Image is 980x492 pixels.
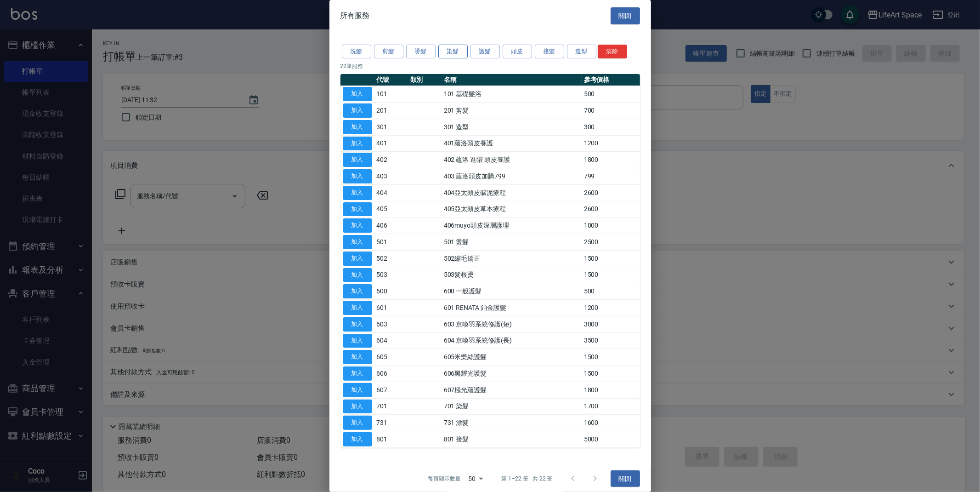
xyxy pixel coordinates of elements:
[442,398,582,415] td: 701 染髮
[470,45,500,59] button: 護髮
[582,283,640,300] td: 500
[342,45,371,59] button: 洗髮
[374,349,408,366] td: 605
[582,415,640,431] td: 1600
[343,284,372,298] button: 加入
[374,74,408,86] th: 代號
[465,466,487,491] div: 50
[503,45,532,59] button: 頭皮
[442,86,582,103] td: 101 基礎髮浴
[611,470,640,487] button: 關閉
[582,103,640,119] td: 700
[343,103,372,118] button: 加入
[582,135,640,152] td: 1200
[343,202,372,217] button: 加入
[442,74,582,86] th: 名稱
[343,334,372,348] button: 加入
[582,250,640,267] td: 1500
[343,317,372,332] button: 加入
[343,186,372,200] button: 加入
[374,267,408,283] td: 503
[374,217,408,234] td: 406
[343,252,372,266] button: 加入
[343,268,372,282] button: 加入
[343,235,372,249] button: 加入
[374,332,408,349] td: 604
[442,234,582,251] td: 501 燙髮
[343,137,372,151] button: 加入
[343,383,372,397] button: 加入
[582,349,640,366] td: 1500
[343,120,372,134] button: 加入
[442,119,582,135] td: 301 造型
[374,316,408,332] td: 603
[374,168,408,185] td: 403
[582,168,640,185] td: 799
[442,267,582,283] td: 503髮根燙
[598,45,627,59] button: 清除
[582,366,640,382] td: 1500
[406,45,436,59] button: 燙髮
[374,201,408,217] td: 405
[567,45,596,59] button: 造型
[501,475,552,483] p: 第 1–22 筆 共 22 筆
[611,7,640,24] button: 關閉
[582,300,640,316] td: 1200
[374,415,408,431] td: 731
[374,234,408,251] td: 501
[374,398,408,415] td: 701
[340,11,370,20] span: 所有服務
[582,332,640,349] td: 3500
[438,45,468,59] button: 染髮
[374,283,408,300] td: 600
[442,316,582,332] td: 603 京喚羽系統修護(短)
[442,217,582,234] td: 406muyo頭皮深層護理
[442,283,582,300] td: 600 一般護髮
[374,184,408,201] td: 404
[408,74,442,86] th: 類別
[442,415,582,431] td: 731 漂髮
[343,169,372,183] button: 加入
[374,86,408,103] td: 101
[374,366,408,382] td: 606
[582,316,640,332] td: 3000
[428,475,461,483] p: 每頁顯示數量
[374,431,408,448] td: 801
[374,152,408,168] td: 402
[582,201,640,217] td: 2600
[442,135,582,152] td: 401蘊洛頭皮養護
[343,350,372,364] button: 加入
[442,366,582,382] td: 606黑耀光護髮
[374,382,408,398] td: 607
[343,153,372,167] button: 加入
[442,184,582,201] td: 404亞太頭皮礦泥療程
[582,382,640,398] td: 1800
[343,416,372,430] button: 加入
[442,349,582,366] td: 605米樂絲護髮
[343,432,372,446] button: 加入
[582,267,640,283] td: 1500
[535,45,564,59] button: 接髪
[442,332,582,349] td: 604 京喚羽系統修護(長)
[374,250,408,267] td: 502
[582,398,640,415] td: 1700
[343,301,372,315] button: 加入
[374,300,408,316] td: 601
[340,62,640,70] p: 22 筆服務
[343,366,372,381] button: 加入
[374,103,408,119] td: 201
[374,45,403,59] button: 剪髮
[582,184,640,201] td: 2600
[442,152,582,168] td: 402 蘊洛 進階 頭皮養護
[582,119,640,135] td: 300
[442,300,582,316] td: 601 RENATA 鉑金護髮
[582,74,640,86] th: 參考價格
[442,201,582,217] td: 405亞太頭皮草本療程
[582,152,640,168] td: 1800
[343,218,372,233] button: 加入
[582,234,640,251] td: 2500
[582,217,640,234] td: 1000
[374,119,408,135] td: 301
[442,168,582,185] td: 403 蘊洛頭皮加購799
[442,250,582,267] td: 502縮毛矯正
